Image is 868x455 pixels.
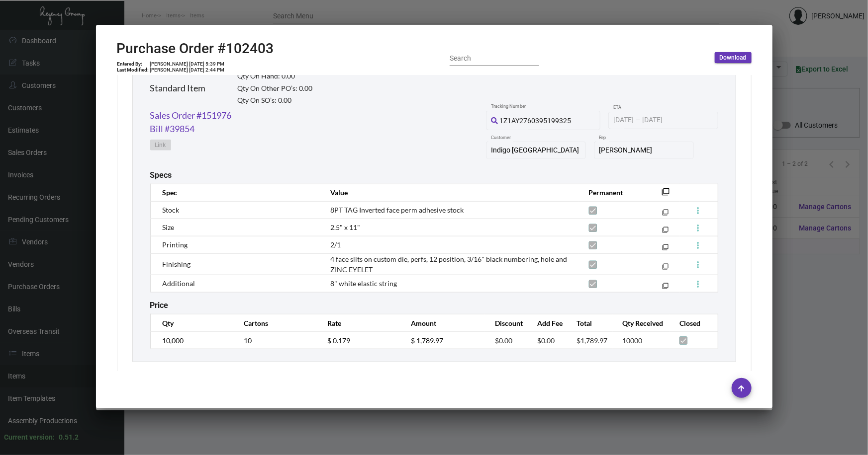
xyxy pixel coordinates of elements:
h2: Price [150,301,169,310]
span: Download [720,54,747,62]
a: Bill #39854 [150,122,195,136]
h2: Qty On SO’s: 0.00 [238,96,313,105]
h2: Standard Item [150,83,206,94]
input: End date [642,116,690,124]
span: – [636,116,640,124]
th: Spec [150,184,320,201]
span: 2.5" x 11" [330,223,360,231]
td: [PERSON_NAME] [DATE] 5:39 PM [150,61,225,67]
span: 8" white elastic string [330,279,397,288]
th: Permanent [579,184,647,201]
span: 4 face slits on custom die, perfs, 12 position, 3/16" black numbering, hole and ZINC EYELET [330,255,567,274]
span: Stock [163,206,180,214]
span: 1Z1AY2760395199325 [499,117,571,125]
td: Last Modified: [117,67,150,73]
button: Download [715,52,752,63]
th: Value [320,184,579,201]
span: 2/1 [330,240,341,249]
td: [PERSON_NAME] [DATE] 2:44 PM [150,67,225,73]
th: Total [567,314,613,332]
span: 8PT TAG Inverted face perm adhesive stock [330,206,464,214]
span: $1,789.97 [577,336,608,345]
a: Sales Order #151976 [150,109,232,122]
th: Qty [150,314,234,332]
td: Entered By: [117,61,150,67]
span: Additional [163,279,195,288]
span: Size [163,223,175,231]
mat-icon: filter_none [662,191,670,199]
h2: Specs [150,170,172,180]
span: Link [155,141,166,150]
th: Qty Received [613,314,670,332]
mat-icon: filter_none [662,246,669,252]
th: Discount [485,314,527,332]
th: Cartons [234,314,317,332]
button: Link [150,140,171,151]
span: Finishing [163,260,191,268]
mat-icon: filter_none [662,285,669,291]
mat-icon: filter_none [662,211,669,218]
h2: Purchase Order #102403 [117,40,274,57]
mat-icon: filter_none [662,228,669,235]
th: Add Fee [527,314,567,332]
th: Amount [401,314,485,332]
h2: Qty On Hand: 0.00 [238,72,313,80]
div: Current version: [4,432,55,443]
input: Start date [613,116,634,124]
span: 10000 [623,336,643,345]
span: $0.00 [537,336,555,345]
th: Closed [670,314,718,332]
mat-icon: filter_none [662,265,669,272]
div: 0.51.2 [59,432,79,443]
span: Printing [163,240,188,249]
h2: Qty On Other PO’s: 0.00 [238,84,313,93]
th: Rate [317,314,401,332]
span: $0.00 [495,336,512,345]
